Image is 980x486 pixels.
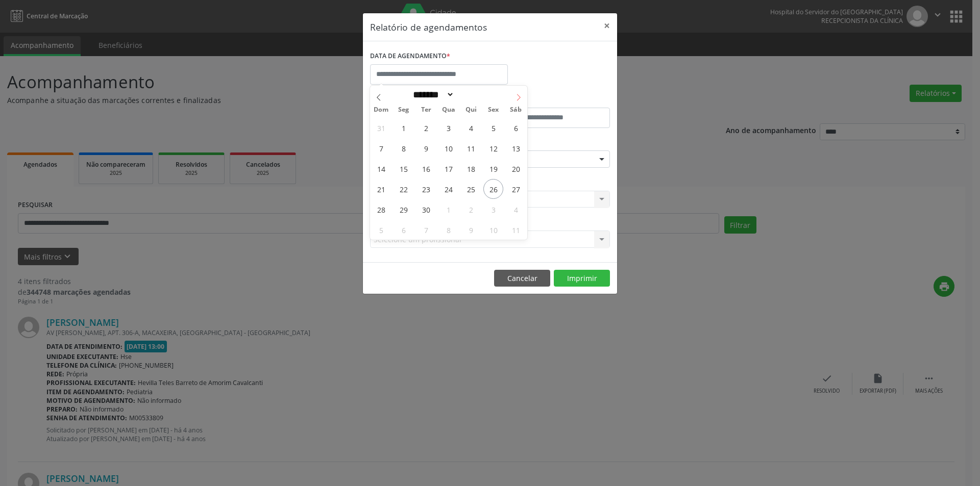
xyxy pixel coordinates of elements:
[493,92,610,108] label: ATÉ
[416,199,436,219] span: Setembro 30, 2025
[454,89,488,100] input: Year
[506,138,526,158] span: Setembro 13, 2025
[506,220,526,240] span: Outubro 11, 2025
[461,118,481,138] span: Setembro 4, 2025
[438,179,458,199] span: Setembro 24, 2025
[483,179,503,199] span: Setembro 26, 2025
[437,107,460,113] span: Qua
[461,159,481,178] span: Setembro 18, 2025
[438,118,458,138] span: Setembro 3, 2025
[370,48,450,64] label: DATA DE AGENDAMENTO
[554,270,610,287] button: Imprimir
[409,89,454,100] select: Month
[483,199,503,219] span: Outubro 3, 2025
[483,159,503,178] span: Setembro 19, 2025
[438,138,458,158] span: Setembro 10, 2025
[416,138,436,158] span: Setembro 9, 2025
[370,107,393,113] span: Dom
[394,220,413,240] span: Outubro 6, 2025
[416,220,436,240] span: Outubro 7, 2025
[506,118,526,138] span: Setembro 6, 2025
[394,199,413,219] span: Setembro 29, 2025
[482,107,505,113] span: Sex
[371,220,391,240] span: Outubro 5, 2025
[371,159,391,178] span: Setembro 14, 2025
[371,118,391,138] span: Agosto 31, 2025
[393,107,415,113] span: Seg
[394,118,413,138] span: Setembro 1, 2025
[505,107,527,113] span: Sáb
[506,179,526,199] span: Setembro 27, 2025
[506,159,526,178] span: Setembro 20, 2025
[371,179,391,199] span: Setembro 21, 2025
[394,179,413,199] span: Setembro 22, 2025
[438,199,458,219] span: Outubro 1, 2025
[438,220,458,240] span: Outubro 8, 2025
[415,107,437,113] span: Ter
[394,159,413,178] span: Setembro 15, 2025
[597,13,617,38] button: Close
[460,107,482,113] span: Qui
[494,270,550,287] button: Cancelar
[483,220,503,240] span: Outubro 10, 2025
[506,199,526,219] span: Outubro 4, 2025
[416,179,436,199] span: Setembro 23, 2025
[461,220,481,240] span: Outubro 9, 2025
[416,118,436,138] span: Setembro 2, 2025
[438,159,458,178] span: Setembro 17, 2025
[483,118,503,138] span: Setembro 5, 2025
[461,199,481,219] span: Outubro 2, 2025
[416,159,436,178] span: Setembro 16, 2025
[371,199,391,219] span: Setembro 28, 2025
[370,20,487,34] h5: Relatório de agendamentos
[371,138,391,158] span: Setembro 7, 2025
[461,138,481,158] span: Setembro 11, 2025
[394,138,413,158] span: Setembro 8, 2025
[483,138,503,158] span: Setembro 12, 2025
[461,179,481,199] span: Setembro 25, 2025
